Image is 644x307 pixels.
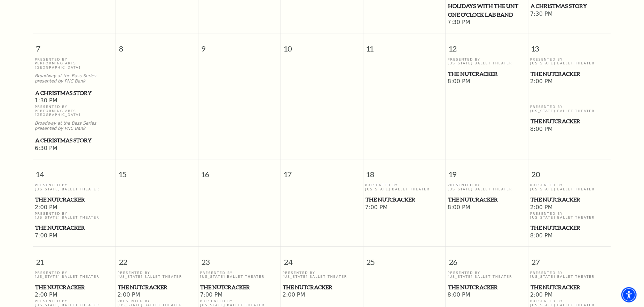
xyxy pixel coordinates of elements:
span: 25 [363,247,446,271]
a: The Nutcracker [530,195,609,204]
span: 8:00 PM [448,291,527,299]
span: 12 [446,33,528,57]
span: 2:00 PM [530,78,609,86]
span: The Nutcracker [35,195,113,204]
a: The Nutcracker [35,195,114,204]
a: The Nutcracker [530,70,609,78]
span: The Nutcracker [283,283,361,292]
span: 14 [33,159,116,183]
span: 2:00 PM [117,291,196,299]
span: 17 [281,159,363,183]
span: 7:00 PM [200,291,279,299]
span: 6:30 PM [35,145,114,152]
span: 2:00 PM [530,204,609,212]
p: Presented By [US_STATE] Ballet Theater [200,271,279,279]
span: 2:00 PM [283,291,362,299]
span: The Nutcracker [531,283,609,292]
p: Presented By [US_STATE] Ballet Theater [530,271,609,279]
span: The Nutcracker [201,283,279,292]
p: Presented By [US_STATE] Ballet Theater [35,299,114,307]
p: Presented By [US_STATE] Ballet Theater [448,183,527,191]
p: Presented By [US_STATE] Ballet Theater [530,212,609,220]
span: The Nutcracker [35,283,113,292]
span: 21 [33,247,116,271]
p: Presented By [US_STATE] Ballet Theater [530,57,609,65]
span: 7:30 PM [448,19,527,26]
p: Presented By [US_STATE] Ballet Theater [448,57,527,65]
a: The Nutcracker [117,283,196,292]
span: 26 [446,247,528,271]
a: The Nutcracker [448,70,527,78]
span: 8 [116,33,198,57]
p: Presented By [US_STATE] Ballet Theater [283,271,362,279]
p: Presented By [US_STATE] Ballet Theater [117,271,196,279]
span: 15 [116,159,198,183]
span: 2:00 PM [35,204,114,212]
a: The Nutcracker [448,195,527,204]
a: The Nutcracker [530,223,609,232]
span: 16 [198,159,281,183]
p: Presented By [US_STATE] Ballet Theater [35,271,114,279]
span: The Nutcracker [531,117,609,126]
span: 13 [528,33,611,57]
p: Presented By [US_STATE] Ballet Theater [530,105,609,113]
span: 8:00 PM [448,204,527,212]
span: 19 [446,159,528,183]
span: The Nutcracker [35,223,113,232]
p: Presented By [US_STATE] Ballet Theater [530,299,609,307]
p: Presented By [US_STATE] Ballet Theater [35,183,114,191]
p: Presented By Performing Arts [GEOGRAPHIC_DATA] [35,105,114,117]
a: The Nutcracker [365,195,444,204]
span: 7:00 PM [35,232,114,240]
span: A Christmas Story [35,136,113,145]
a: Holidays with the UNT One O'Clock Lab Band [448,2,527,19]
p: Presented By [US_STATE] Ballet Theater [530,183,609,191]
a: The Nutcracker [35,283,114,292]
span: 24 [281,247,363,271]
a: The Nutcracker [200,283,279,292]
span: The Nutcracker [531,70,609,78]
span: A Christmas Story [531,2,609,10]
span: 8:00 PM [530,232,609,240]
span: 8:00 PM [448,78,527,86]
span: 7:30 PM [530,10,609,18]
span: 9 [198,33,281,57]
span: 2:00 PM [35,291,114,299]
span: 7:00 PM [365,204,444,212]
p: Presented By [US_STATE] Ballet Theater [117,299,196,307]
span: 23 [198,247,281,271]
a: The Nutcracker [35,223,114,232]
span: A Christmas Story [35,89,113,97]
span: The Nutcracker [531,223,609,232]
span: 10 [281,33,363,57]
p: Presented By [US_STATE] Ballet Theater [365,183,444,191]
a: The Nutcracker [283,283,362,292]
a: The Nutcracker [448,283,527,292]
p: Presented By [US_STATE] Ballet Theater [35,212,114,220]
span: 7 [33,33,116,57]
a: A Christmas Story [35,89,114,97]
span: 1:30 PM [35,97,114,105]
p: Broadway at the Bass Series presented by PNC Bank [35,73,114,84]
span: 20 [528,159,611,183]
a: The Nutcracker [530,283,609,292]
div: Accessibility Menu [621,287,637,302]
a: A Christmas Story [35,136,114,145]
a: A Christmas Story [530,2,609,10]
p: Presented By Performing Arts [GEOGRAPHIC_DATA] [35,57,114,69]
span: 22 [116,247,198,271]
p: Presented By [US_STATE] Ballet Theater [448,271,527,279]
span: The Nutcracker [531,195,609,204]
span: 8:00 PM [530,126,609,133]
span: The Nutcracker [366,195,444,204]
p: Presented By [US_STATE] Ballet Theater [200,299,279,307]
span: 27 [528,247,611,271]
a: The Nutcracker [530,117,609,126]
span: 18 [363,159,446,183]
span: 2:00 PM [530,291,609,299]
